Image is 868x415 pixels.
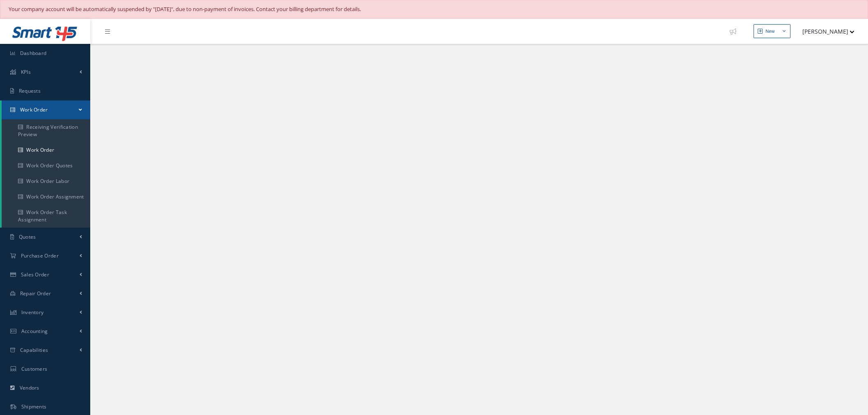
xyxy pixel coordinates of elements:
span: Vendors [20,384,39,391]
a: Work Order [2,142,90,158]
span: Sales Order [21,271,49,278]
span: Work Order [20,106,48,113]
span: Purchase Order [21,252,59,259]
a: Show Tips [726,19,747,44]
span: Inventory [21,309,44,316]
span: Accounting [21,328,48,335]
div: New [765,28,775,35]
a: Work Order Assignment [2,189,90,205]
span: KPIs [21,68,31,75]
span: Requests [19,87,41,94]
a: Receiving Verification Preview [2,119,90,142]
span: Dashboard [20,50,47,57]
span: Capabilities [20,347,48,353]
span: Repair Order [20,290,51,297]
button: [PERSON_NAME] [795,23,854,39]
span: Quotes [19,233,36,240]
a: Work Order Task Assignment [2,205,90,228]
a: Work Order Quotes [2,158,90,173]
a: Work Order [2,100,90,119]
div: Your company account will be automatically suspended by "[DATE]", due to non-payment of invoices.... [9,5,859,14]
button: New [754,24,790,39]
span: Shipments [21,403,47,410]
a: Work Order Labor [2,173,90,189]
span: Customers [21,365,48,372]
